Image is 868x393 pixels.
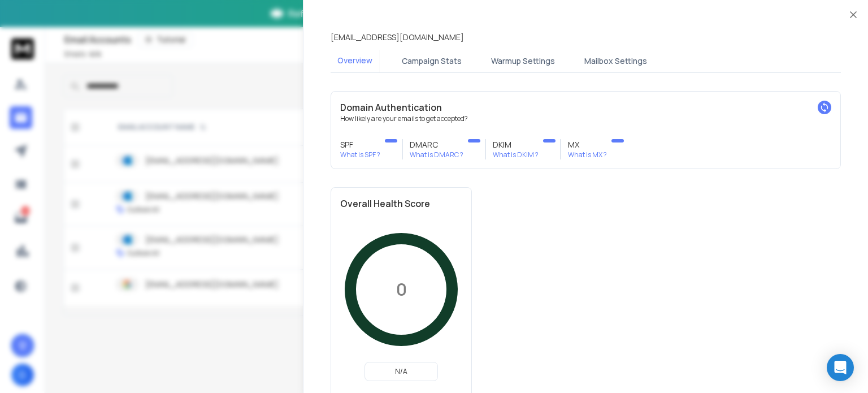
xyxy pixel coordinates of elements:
p: 0 [396,279,407,300]
h3: MX [568,139,607,150]
p: What is DMARC ? [410,150,463,159]
p: What is SPF ? [340,150,380,159]
h3: DMARC [410,139,463,150]
h2: Overall Health Score [340,197,462,210]
p: N/A [370,367,433,376]
h3: DKIM [493,139,539,150]
button: Warmup Settings [484,49,562,74]
button: Campaign Stats [395,49,468,74]
button: Overview [331,48,379,74]
button: Mailbox Settings [578,49,654,74]
h2: Domain Authentication [340,101,831,114]
h3: SPF [340,139,380,150]
p: [EMAIL_ADDRESS][DOMAIN_NAME] [331,32,464,43]
p: What is DKIM ? [493,150,539,159]
p: How likely are your emails to get accepted? [340,114,831,123]
div: Open Intercom Messenger [827,354,854,381]
p: What is MX ? [568,150,607,159]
